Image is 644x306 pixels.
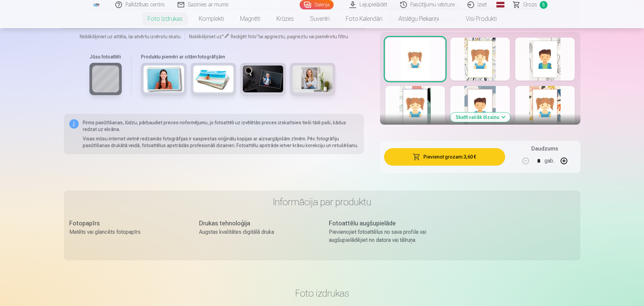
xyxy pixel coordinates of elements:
div: Drukas tehnoloģija [199,219,315,228]
div: Fotopapīrs [69,219,186,228]
a: Atslēgu piekariņi [390,9,447,28]
div: Matēts vai glancēts fotopapīrs [69,228,186,236]
a: Foto izdrukas [140,9,191,28]
h3: Foto izdrukas [69,287,575,299]
span: Rediģēt foto [231,34,257,39]
button: Skatīt vairāk dizainu [450,113,510,122]
span: lai apgrieztu, pagrieztu vai piemērotu filtru [259,34,348,39]
span: " [257,34,259,39]
a: Komplekti [191,9,232,28]
div: Augstas kvalitātes digitālā druka [199,228,315,236]
span: " [222,34,224,39]
a: Krūzes [268,9,302,28]
span: Noklikšķiniet uz attēla, lai atvērtu izvērstu skatu [80,33,181,40]
a: Magnēti [232,9,268,28]
span: 5 [540,1,547,9]
a: Visi produkti [447,9,505,28]
div: Pievienojiet fotoattēlus no sava profila vai augšupielādējiet no datora vai tālruņa [329,228,445,244]
h5: Daudzums [531,145,558,153]
img: /fa1 [93,3,100,7]
a: Foto kalendāri [338,9,390,28]
p: Visas mūsu internet vietnē redzamās fotogrāfijas ir saspiestas oriģinālu kopijas ar aizsargājošām... [83,135,359,149]
span: Noklikšķiniet uz [189,34,222,39]
div: Fotoattēlu augšupielāde [329,219,445,228]
h6: Jūsu fotoattēli [89,53,122,60]
p: Pirms pasūtīšanas, lūdzu, pārbaudiet preces noformējumu, jo fotoattēli uz izvēlētās preces izskat... [83,119,359,133]
h3: Informācija par produktu [69,196,575,208]
button: Pievienot grozam:3,60 € [384,148,505,166]
span: Grozs [523,1,537,9]
a: Suvenīri [302,9,338,28]
h6: Produktu piemēri ar citām fotogrāfijām [138,53,338,60]
div: gab. [544,153,555,169]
